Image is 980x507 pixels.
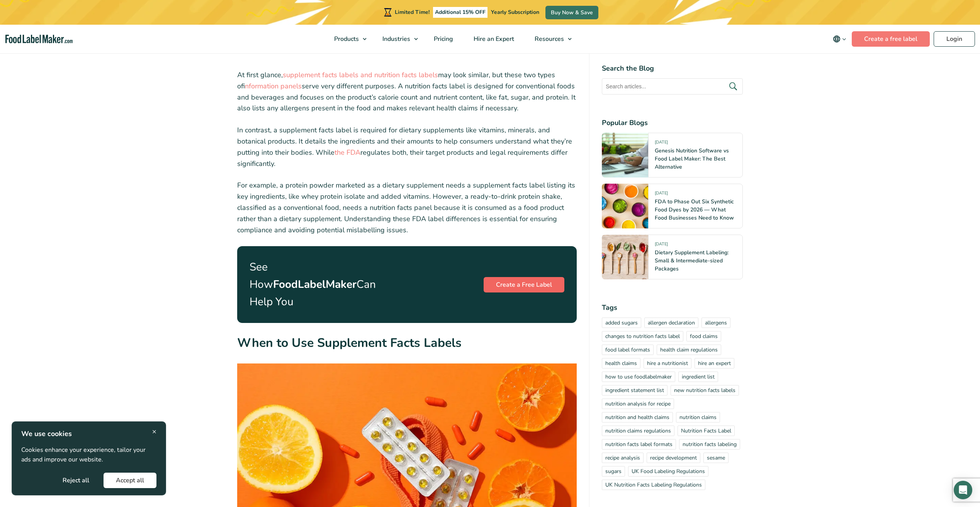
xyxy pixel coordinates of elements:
a: supplement facts labels and nutrition facts labels [283,70,438,79]
button: Accept all [104,473,156,488]
a: Nutrition Facts Label [678,426,735,436]
div: Open Intercom Messenger [954,481,972,499]
a: hire a nutritionist [644,358,691,368]
span: [DATE] [655,241,668,250]
a: Create a Free Label [484,277,564,292]
a: recipe analysis [602,453,644,463]
a: nutrition claims regulations [602,426,674,436]
a: nutrition and health claims [602,412,673,422]
a: allergens [701,318,730,328]
a: sesame [703,453,729,463]
p: Cookies enhance your experience, tailor your ads and improve our website. [21,445,156,465]
a: UK Food Labeling Regulations [628,466,708,477]
a: nutrition claims [676,412,720,422]
a: Pricing [424,25,462,53]
input: Search articles... [602,78,743,95]
a: nutrition facts labeling [679,439,740,450]
span: Yearly Subscription [491,8,539,16]
strong: We use cookies [21,429,72,438]
h4: Tags [602,303,743,313]
a: Buy Now & Save [545,6,598,19]
a: Create a free label [852,31,930,47]
a: Products [324,25,370,53]
a: ingredient list [678,372,718,382]
span: Industries [380,35,411,43]
span: Hire an Expert [471,35,515,43]
a: Genesis Nutrition Software vs Food Label Maker: The Best Alternative [655,147,729,171]
a: food label formats [602,345,654,355]
span: [DATE] [655,139,668,148]
a: information panels [245,81,302,91]
p: In contrast, a supplement facts label is required for dietary supplements like vitamins, minerals... [237,125,577,169]
a: food claims [686,331,721,341]
a: added sugars [602,318,641,328]
a: Login [934,31,975,47]
span: × [152,426,156,437]
p: For example, a protein powder marketed as a dietary supplement needs a supplement facts label lis... [237,180,577,235]
h4: Popular Blogs [602,118,743,128]
a: how to use foodlabelmaker [602,372,675,382]
span: Additional 15% OFF [433,7,487,18]
a: Dietary Supplement Labeling: Small & Intermediate-sized Packages [655,249,729,272]
span: Products [332,35,360,43]
span: [DATE] [655,190,668,199]
strong: FoodLabelMaker [273,277,357,292]
a: recipe development [647,453,700,463]
span: Limited Time! [395,8,430,16]
span: Pricing [431,35,454,43]
a: UK Nutrition Facts Labeling Regulations [602,480,705,490]
p: See How Can Help You [250,259,384,310]
button: Reject all [50,473,102,488]
h4: Search the Blog [602,63,743,74]
a: allergen declaration [644,318,698,328]
a: the FDA [335,148,360,157]
a: new nutrition facts labels [671,385,739,395]
a: health claim regulations [657,345,721,355]
strong: When to Use Supplement Facts Labels [237,335,462,351]
a: health claims [602,358,640,368]
p: At first glance, may look similar, but these two types of serve very different purposes. A nutrit... [237,69,577,114]
a: nutrition facts label formats [602,439,676,450]
a: Hire an Expert [464,25,523,53]
a: ingredient statement list [602,385,667,395]
a: Industries [372,25,422,53]
a: FDA to Phase Out Six Synthetic Food Dyes by 2026 — What Food Businesses Need to Know [655,198,734,221]
a: Resources [525,25,576,53]
span: Resources [532,35,565,43]
a: changes to nutrition facts label [602,331,683,341]
a: hire an expert [695,358,734,368]
a: nutrition analysis for recipe [602,399,674,409]
a: sugars [602,466,625,477]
